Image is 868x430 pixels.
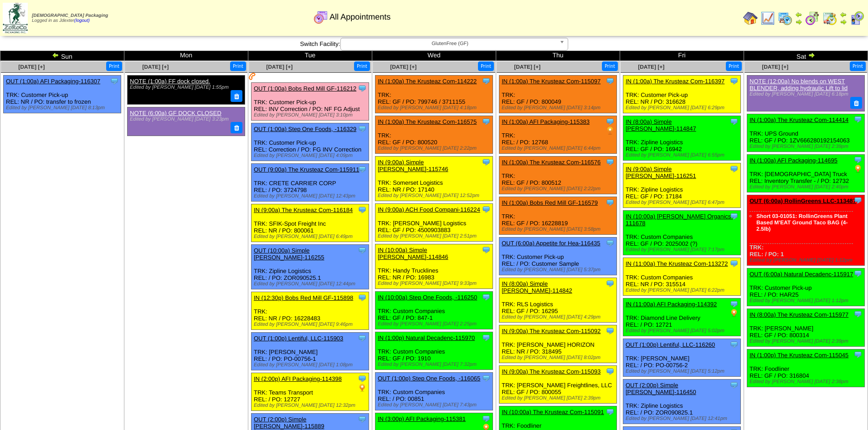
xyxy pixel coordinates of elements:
button: Print [106,61,122,71]
img: PO [853,164,863,173]
img: Tooltip [853,115,863,124]
img: zoroco-logo-small.webp [3,3,28,33]
a: IN (1:00a) The Krusteaz Com-115097 [502,78,601,85]
div: TRK: Customer Pick-up REL: / PO: Customer Sample [499,238,617,275]
img: Tooltip [606,279,615,288]
div: TRK: Customer Pick-up REL: NR / PO: transfer to frozen [4,76,121,113]
div: Edited by [PERSON_NAME] [DATE] 6:49pm [254,234,369,239]
div: Edited by [PERSON_NAME] [DATE] 8:13pm [6,105,121,111]
div: TRK: REL: GF / PO: 16228819 [499,197,617,235]
div: Edited by [PERSON_NAME] [DATE] 6:29pm [626,105,740,111]
div: Edited by [PERSON_NAME] [DATE] 2:39pm [502,395,616,401]
div: Edited by [PERSON_NAME] [DATE] 2:51pm [378,233,493,239]
button: Delete Note [850,97,862,109]
img: Tooltip [853,269,863,278]
a: OUT (10:00a) Simple [PERSON_NAME]-116255 [254,247,324,261]
img: arrowright.gif [808,51,815,59]
span: [DATE] [+] [762,64,788,70]
div: Edited by [PERSON_NAME] [DATE] 2:39pm [750,144,864,149]
button: Delete Note [231,122,242,134]
button: Print [726,61,742,71]
div: Edited by [PERSON_NAME] [DATE] 12:43pm [254,193,369,199]
img: Tooltip [853,309,863,319]
div: TRK: REL: GF / PO: 800049 [499,76,617,113]
div: TRK: Customer Pick-up REL: Correction / PO: FG INV Correction [252,123,369,161]
div: Edited by [PERSON_NAME] [DATE] 1:12pm [750,298,864,304]
div: TRK: Customer Pick-up REL: NR / PO: 316628 [623,76,741,113]
div: TRK: REL: / PO: 1 [747,195,865,265]
button: Print [478,61,494,71]
img: arrowleft.gif [795,11,802,18]
img: Tooltip [482,76,491,86]
img: Tooltip [482,245,491,254]
div: Edited by [PERSON_NAME] [DATE] 2:38pm [750,379,864,384]
div: Edited by [PERSON_NAME] [DATE] 1:55pm [130,85,240,90]
a: IN (1:00a) The Krusteaz Com-116576 [502,159,601,166]
div: Edited by [PERSON_NAME] [DATE] 9:33pm [378,281,493,286]
div: TRK: REL: NR / PO: 16228483 [252,292,369,330]
span: [DATE] [+] [18,64,45,70]
a: IN (1:00a) The Krusteaz Com-116397 [626,78,724,85]
div: Edited by [PERSON_NAME] [DATE] 4:29pm [502,314,616,320]
div: TRK: RLS Logistics REL: GF / PO: 16295 [499,278,617,323]
img: Tooltip [729,76,739,86]
div: TRK: Customer Pick-up REL: / PO: HAR25 [747,268,865,306]
td: Tue [248,51,372,61]
div: Edited by [PERSON_NAME] [DATE] 6:22pm [626,288,740,293]
a: OUT (6:00a) Appetite for Hea-116435 [502,240,601,247]
img: Tooltip [482,117,491,126]
div: TRK: REL: GF / PO: 800520 [375,116,493,154]
a: IN (10:00a) Step One Foods, -116250 [378,294,477,301]
div: TRK: Zipline Logistics REL: GF / PO: 17184 [623,163,741,208]
span: All Appointments [329,12,390,22]
img: Tooltip [358,374,367,383]
a: IN (11:00a) The Krusteaz Com-113272 [626,260,728,267]
span: [DATE] [+] [390,64,416,70]
div: Edited by [PERSON_NAME] [DATE] 2:39pm [750,339,864,344]
img: Tooltip [358,415,367,424]
a: IN (9:00a) Simple [PERSON_NAME]-115746 [378,159,448,172]
div: Edited by [PERSON_NAME] [DATE] 1:08pm [254,362,369,368]
div: TRK: [DEMOGRAPHIC_DATA] Truck REL: Inventory Transfer - / PO: 12732 [747,154,865,192]
img: Tooltip [729,164,739,173]
img: calendarblend.gif [805,11,820,25]
img: Tooltip [729,117,739,126]
a: OUT (9:00a) The Krusteaz Com-115911 [254,166,359,173]
td: Mon [124,51,248,61]
img: Tooltip [606,238,615,248]
div: Edited by [PERSON_NAME] [DATE] 6:47pm [626,200,740,205]
div: Edited by [PERSON_NAME] [DATE] 5:37pm [502,267,616,273]
a: [DATE] [+] [638,64,664,70]
div: Edited by [PERSON_NAME] [DATE] 12:41pm [626,416,740,421]
img: Tooltip [606,367,615,376]
a: IN (8:00a) Simple [PERSON_NAME]-114847 [626,118,696,132]
a: OUT (2:00p) Simple [PERSON_NAME]-115889 [254,416,324,430]
div: Edited by [PERSON_NAME] [DATE] 2:22pm [378,146,493,151]
div: TRK: REL: / PO: 12768 [499,116,617,154]
a: OUT (2:00p) Simple [PERSON_NAME]-116450 [626,382,696,395]
img: PO [358,383,367,392]
a: IN (10:00a) [PERSON_NAME] Organics-111678 [626,213,733,227]
img: Tooltip [729,212,739,221]
div: TRK: [PERSON_NAME] REL: / PO: PO-00756-1 [252,333,369,370]
a: Short 03-01051: RollinGreens Plant Based M'EAT Ground Taco BAG (4-2.5lb) [756,213,847,232]
div: TRK: REL: GF / PO: 800512 [499,157,617,194]
img: Customer has been contacted and delivery has been arranged [249,73,256,80]
a: IN (1:00p) Natural Decadenc-115970 [378,334,475,341]
a: IN (9:00a) The Krusteaz Com-115092 [502,328,601,334]
button: Delete Note [231,90,242,102]
div: Edited by [PERSON_NAME] [DATE] 12:44pm [254,281,369,287]
a: (logout) [74,18,90,23]
div: Edited by [PERSON_NAME] [DATE] 3:10pm [254,112,369,118]
img: Tooltip [358,246,367,255]
div: Edited by [PERSON_NAME] [DATE] 9:46pm [254,322,369,327]
div: TRK: Custom Companies REL: NR / PO: 315514 [623,258,741,296]
img: Tooltip [358,124,367,133]
div: TRK: Zipline Logistics REL: / PO: ZOR090825.1 [623,379,741,424]
div: Edited by [PERSON_NAME] [DATE] 7:17pm [626,247,740,253]
a: OUT (1:00a) Bobs Red Mill GF-116212 [254,85,356,92]
button: Print [230,61,246,71]
div: TRK: Diamond Line Delivery REL: / PO: 12721 [623,298,741,336]
td: Fri [620,51,744,61]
